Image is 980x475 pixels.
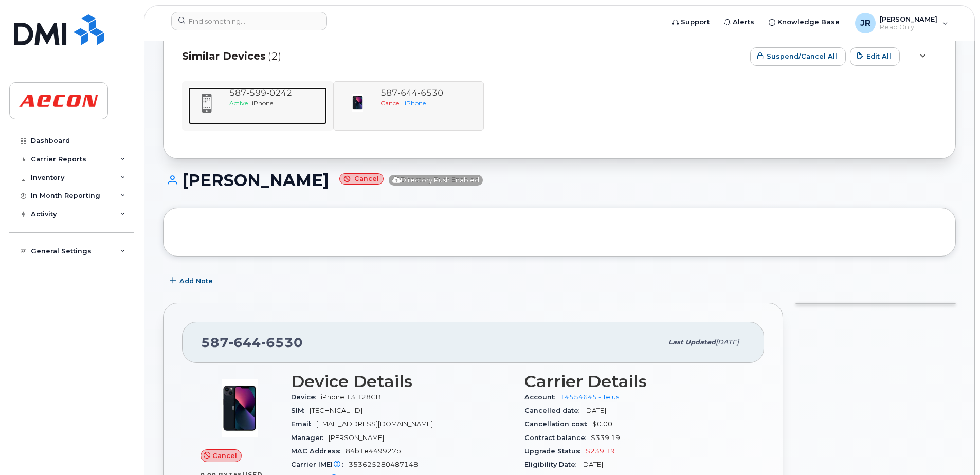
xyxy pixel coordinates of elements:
[591,434,620,442] span: $339.19
[349,461,418,468] span: 353625280487148
[201,335,303,350] span: 587
[581,461,603,468] span: [DATE]
[524,420,592,428] span: Cancellation cost
[291,461,349,468] span: Carrier IMEI
[586,447,615,455] span: $239.19
[524,393,560,401] span: Account
[860,17,870,29] span: JR
[209,377,270,439] img: image20231002-3703462-1ig824h.jpeg
[316,420,433,428] span: [EMAIL_ADDRESS][DOMAIN_NAME]
[524,407,584,414] span: Cancelled date
[717,12,761,32] a: Alerts
[291,434,329,442] span: Manager
[524,447,586,455] span: Upgrade Status
[592,420,612,428] span: $0.00
[761,12,847,32] a: Knowledge Base
[560,393,619,401] a: 14554645 - Telus
[291,447,346,455] span: MAC Address
[524,372,746,391] h3: Carrier Details
[848,13,955,33] div: Jacki Richter
[261,335,303,350] span: 6530
[163,171,956,189] h1: [PERSON_NAME]
[668,338,716,346] span: Last updated
[665,12,717,32] a: Support
[229,99,248,107] span: Active
[291,420,316,428] span: Email
[850,47,900,66] button: Edit All
[291,393,321,401] span: Device
[179,276,213,286] span: Add Note
[182,49,266,64] span: Similar Devices
[252,99,273,107] span: iPhone
[524,434,591,442] span: Contract balance
[266,88,292,98] span: 0242
[329,434,384,442] span: [PERSON_NAME]
[268,49,281,64] span: (2)
[880,23,937,31] span: Read Only
[310,407,362,414] span: [TECHNICAL_ID]
[346,447,401,455] span: 84b1e449927b
[777,17,840,27] span: Knowledge Base
[681,17,710,27] span: Support
[389,175,483,186] span: Directory Push Enabled
[750,47,846,66] button: Suspend/Cancel All
[291,372,512,391] h3: Device Details
[733,17,754,27] span: Alerts
[188,87,327,124] a: 5875990242ActiveiPhone
[880,15,937,23] span: [PERSON_NAME]
[171,12,327,30] input: Find something...
[584,407,606,414] span: [DATE]
[229,335,261,350] span: 644
[291,407,310,414] span: SIM
[212,451,237,461] span: Cancel
[339,173,384,185] small: Cancel
[716,338,739,346] span: [DATE]
[767,51,837,61] span: Suspend/Cancel All
[321,393,381,401] span: iPhone 13 128GB
[866,51,891,61] span: Edit All
[246,88,266,98] span: 599
[163,272,222,290] button: Add Note
[229,88,292,98] span: 587
[524,461,581,468] span: Eligibility Date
